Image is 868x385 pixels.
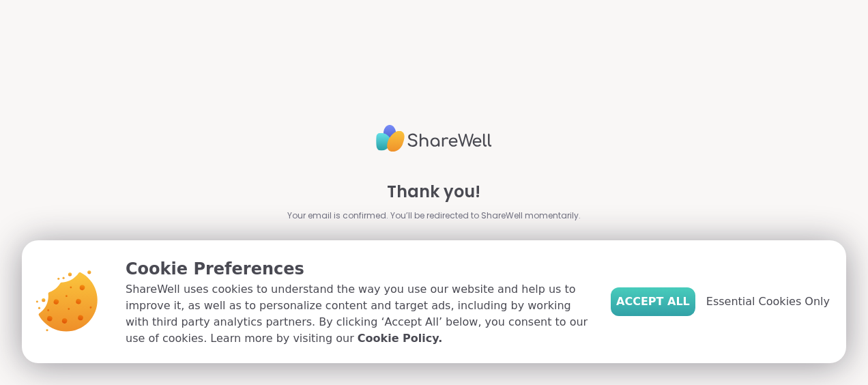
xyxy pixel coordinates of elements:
[706,294,830,310] span: Essential Cookies Only
[387,180,480,204] span: Thank you!
[126,281,589,347] p: ShareWell uses cookies to understand the way you use our website and help us to improve it, as we...
[287,210,581,222] span: Your email is confirmed. You’ll be redirected to ShareWell momentarily.
[376,119,492,158] img: ShareWell Logo
[616,294,690,310] span: Accept All
[611,287,695,316] button: Accept All
[358,330,442,347] a: Cookie Policy.
[126,257,589,281] p: Cookie Preferences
